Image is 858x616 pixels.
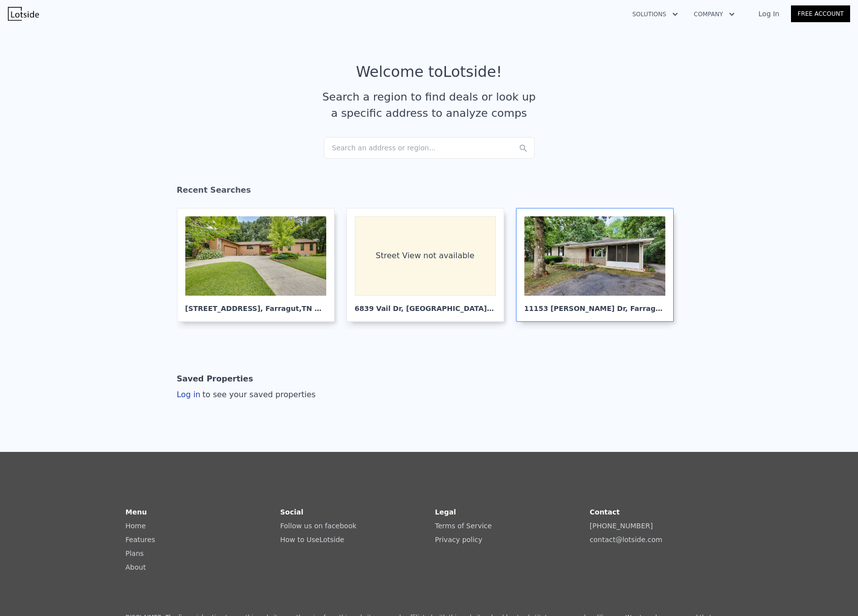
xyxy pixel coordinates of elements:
[590,536,662,544] a: contact@lotside.com
[201,390,316,399] span: to see your saved properties
[624,5,686,23] button: Solutions
[686,5,743,23] button: Company
[126,508,147,516] strong: Menu
[664,305,703,312] span: , TN 37934
[355,296,496,313] div: 6839 Vail Dr , [GEOGRAPHIC_DATA]
[126,522,146,530] a: Home
[177,176,682,208] div: Recent Searches
[590,522,653,530] a: [PHONE_NUMBER]
[435,522,492,530] a: Terms of Service
[185,296,326,313] div: [STREET_ADDRESS] , Farragut
[435,536,482,544] a: Privacy policy
[126,563,146,571] a: About
[516,208,682,322] a: 11153 [PERSON_NAME] Dr, Farragut,TN 37934
[355,216,496,296] div: Street View not available
[280,508,304,516] strong: Social
[177,389,316,401] div: Log in
[280,522,357,530] a: Follow us on facebook
[356,63,502,81] div: Welcome to Lotside !
[177,369,253,389] div: Saved Properties
[126,536,155,544] a: Features
[590,508,620,516] strong: Contact
[280,536,344,544] a: How to UseLotside
[8,7,39,21] img: Lotside
[299,305,339,312] span: , TN 37934
[324,137,535,159] div: Search an address or region...
[524,296,665,313] div: 11153 [PERSON_NAME] Dr , Farragut
[319,89,540,121] div: Search a region to find deals or look up a specific address to analyze comps
[791,5,850,22] a: Free Account
[747,9,791,19] a: Log In
[346,208,512,322] a: Street View not available 6839 Vail Dr, [GEOGRAPHIC_DATA],NY 14075
[126,549,144,557] a: Plans
[177,208,343,322] a: [STREET_ADDRESS], Farragut,TN 37934
[435,508,456,516] strong: Legal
